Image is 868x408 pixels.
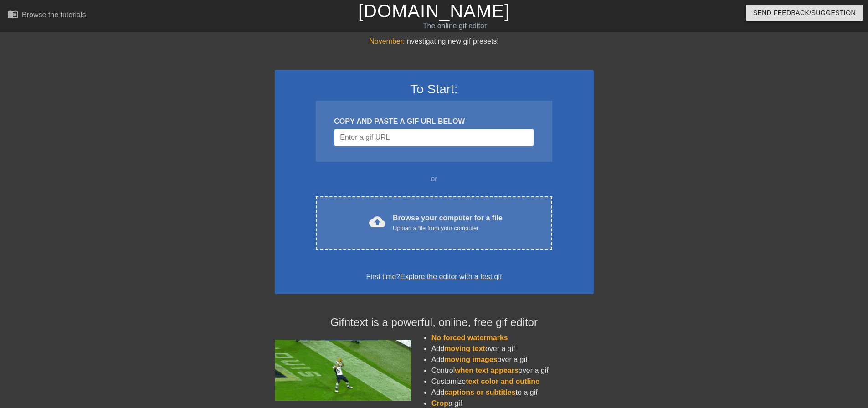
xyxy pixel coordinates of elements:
span: when text appears [455,367,519,374]
li: Add to a gif [431,387,594,398]
li: Add over a gif [431,343,594,354]
span: cloud_upload [369,214,385,230]
span: moving images [444,356,497,363]
div: First time? [287,271,582,282]
div: Upload a file from your computer [393,224,503,233]
span: No forced watermarks [431,334,508,342]
span: text color and outline [466,377,539,385]
div: or [298,173,570,184]
li: Control over a gif [431,365,594,376]
input: Username [334,129,534,146]
span: menu_book [7,9,18,20]
div: The online gif editor [294,20,616,31]
h4: Gifntext is a powerful, online, free gif editor [275,316,594,329]
h3: To Start: [287,82,582,97]
li: Customize [431,376,594,387]
span: November: [369,37,405,45]
span: captions or subtitles [444,388,515,396]
li: Add over a gif [431,354,594,365]
button: Send Feedback/Suggestion [746,5,863,21]
a: Explore the editor with a test gif [400,273,502,280]
div: Investigating new gif presets! [275,36,594,47]
div: Browse your computer for a file [393,213,503,233]
div: Browse the tutorials! [22,11,88,19]
span: moving text [444,345,485,352]
a: Browse the tutorials! [7,9,88,23]
a: [DOMAIN_NAME] [358,1,510,21]
span: Crop [431,399,448,407]
div: COPY AND PASTE A GIF URL BELOW [334,116,534,127]
img: football_small.gif [275,340,411,401]
span: Send Feedback/Suggestion [753,7,856,19]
